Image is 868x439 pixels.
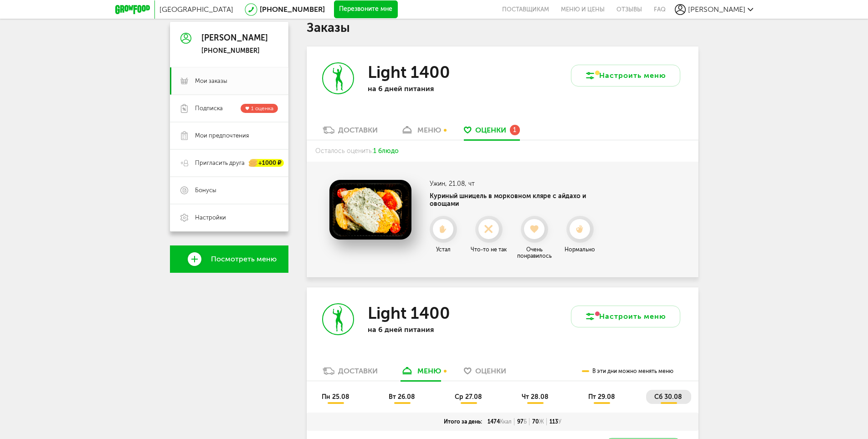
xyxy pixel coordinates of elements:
span: Бонусы [195,186,216,194]
div: 1474 [485,418,514,425]
a: Посмотреть меню [170,245,288,273]
a: Мои заказы [170,67,288,95]
div: меню [417,126,441,134]
div: Что-то не так [468,246,509,253]
div: В эти дни можно менять меню [582,362,673,381]
div: меню [417,367,441,375]
span: Посмотреть меню [211,255,277,263]
span: , 21.08, чт [445,180,475,188]
div: 97 [514,418,529,425]
span: Оценки [475,126,506,134]
button: Настроить меню [571,65,680,87]
a: Пригласить друга +1000 ₽ [170,149,288,177]
a: меню [396,366,446,381]
h3: Light 1400 [368,303,450,323]
a: Оценки [459,366,511,381]
div: Итого за день: [441,418,485,425]
span: Настройки [195,214,226,222]
a: Бонусы [170,177,288,204]
span: вт 26.08 [389,393,415,401]
span: Оценки [475,367,506,375]
a: Доставки [318,125,382,140]
span: 1 блюдо [373,147,399,155]
div: Нормально [560,246,601,253]
div: +1000 ₽ [249,159,284,167]
div: [PERSON_NAME] [201,34,268,43]
div: Очень понравилось [514,246,555,259]
p: на 6 дней питания [368,84,486,93]
span: Пригласить друга [195,159,245,167]
a: Оценки 1 [459,125,524,140]
span: Мои предпочтения [195,132,249,140]
div: Осталось оценить: [307,140,699,162]
a: Мои предпочтения [170,122,288,149]
span: [GEOGRAPHIC_DATA] [159,5,233,14]
span: [PERSON_NAME] [688,5,745,14]
span: Ккал [500,419,512,425]
a: Настройки [170,204,288,231]
span: сб 30.08 [654,393,682,401]
a: меню [396,125,446,140]
span: У [558,419,561,425]
h3: Light 1400 [368,62,450,82]
span: пт 29.08 [588,393,615,401]
button: Настроить меню [571,306,680,327]
span: ср 27.08 [455,393,482,401]
h3: Ужин [430,180,616,188]
h1: Заказы [307,22,699,34]
span: 1 оценка [251,105,273,112]
div: 1 [510,125,520,135]
div: Доставки [338,126,378,134]
div: 70 [529,418,547,425]
div: Устал [423,246,464,253]
span: Б [524,419,527,425]
div: Доставки [338,367,378,375]
span: Подписка [195,104,223,112]
div: [PHONE_NUMBER] [201,47,268,55]
img: Куриный шницель в морковном кляре с айдахо и овощами [329,180,411,240]
p: на 6 дней питания [368,325,486,334]
div: 113 [547,418,564,425]
a: Доставки [318,366,382,381]
h4: Куриный шницель в морковном кляре с айдахо и овощами [430,192,616,208]
span: Ж [539,419,544,425]
span: Мои заказы [195,77,227,85]
span: пн 25.08 [322,393,349,401]
span: чт 28.08 [522,393,549,401]
button: Перезвоните мне [334,0,398,19]
a: [PHONE_NUMBER] [260,5,325,14]
a: Подписка 1 оценка [170,95,288,122]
